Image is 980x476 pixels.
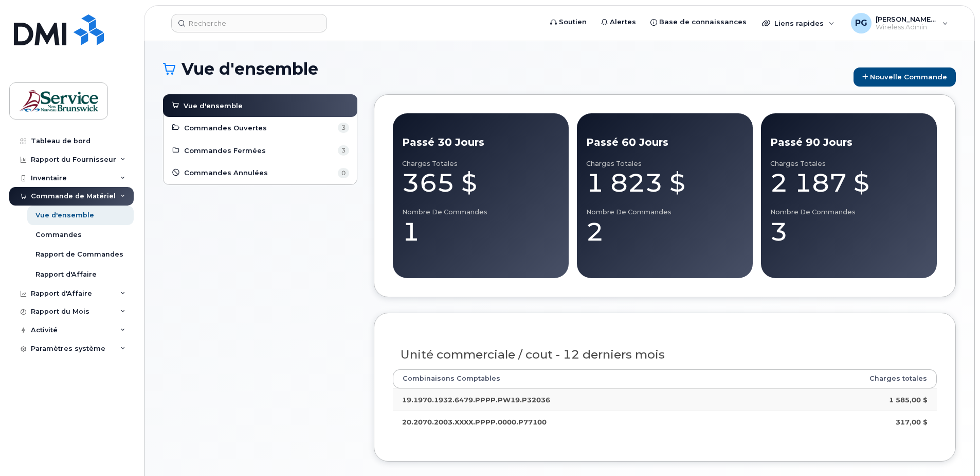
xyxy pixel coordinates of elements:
[393,369,766,388] th: Combinaisons Comptables
[184,168,268,178] span: Commandes Annulées
[338,145,349,156] span: 3
[338,123,349,133] span: 3
[586,216,743,247] div: 2
[770,208,928,216] div: Nombre de commandes
[889,396,928,404] strong: 1 585,00 $
[854,67,956,87] a: Nouvelle commande
[184,146,266,156] span: Commandes Fermées
[402,418,547,426] strong: 20.2070.2003.XXXX.PPPP.0000.P77100
[163,60,848,78] h1: Vue d'ensemble
[586,208,743,216] div: Nombre de commandes
[766,369,937,388] th: Charges totales
[171,99,350,112] a: Vue d'ensemble
[402,135,559,150] div: Passé 30 jours
[402,396,550,404] strong: 19.1970.1932.6479.PPPP.PW19.P32036
[171,144,349,157] a: Commandes Fermées 3
[586,167,743,198] div: 1 823 $
[402,216,559,247] div: 1
[171,167,349,179] a: Commandes Annulées 0
[171,122,349,134] a: Commandes Ouvertes 3
[402,208,559,216] div: Nombre de commandes
[402,167,559,198] div: 365 $
[770,160,928,168] div: Charges totales
[184,101,243,111] span: Vue d'ensemble
[896,418,928,426] strong: 317,00 $
[401,348,930,361] h3: Unité commerciale / cout - 12 derniers mois
[770,135,928,150] div: Passé 90 jours
[586,135,743,150] div: Passé 60 jours
[586,160,743,168] div: Charges totales
[184,123,267,133] span: Commandes Ouvertes
[770,167,928,198] div: 2 187 $
[402,160,559,168] div: Charges totales
[770,216,928,247] div: 3
[338,168,349,178] span: 0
